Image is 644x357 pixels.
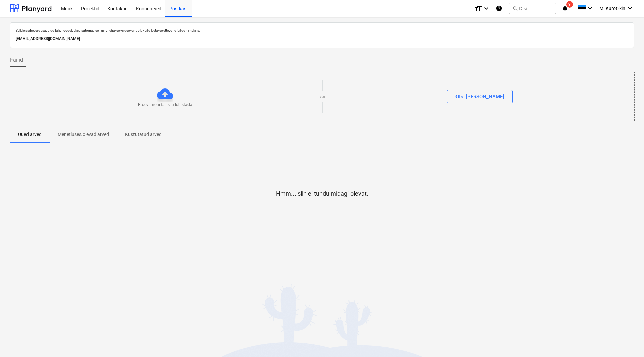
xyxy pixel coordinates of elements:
span: 9 [566,1,573,8]
p: Kustutatud arved [125,131,162,138]
span: Failid [10,56,23,64]
i: Abikeskus [496,4,502,12]
div: Proovi mõni fail siia lohistadavõiOtsi [PERSON_NAME] [10,72,635,121]
p: Menetluses olevad arved [58,131,109,138]
button: Otsi [PERSON_NAME] [447,90,513,103]
i: keyboard_arrow_down [626,4,634,12]
p: või [320,94,325,100]
button: Otsi [509,3,556,14]
p: Uued arved [18,131,42,138]
p: Proovi mõni fail siia lohistada [138,102,192,108]
span: M. Kurotškin [599,6,625,11]
i: keyboard_arrow_down [586,4,594,12]
i: format_size [474,4,482,12]
i: keyboard_arrow_down [482,4,490,12]
div: Otsi [PERSON_NAME] [455,92,504,101]
p: Hmm... siin ei tundu midagi olevat. [276,190,368,198]
i: notifications [561,4,568,12]
p: Sellele aadressile saadetud failid töödeldakse automaatselt ning tehakse viirusekontroll. Failid ... [16,28,628,33]
p: [EMAIL_ADDRESS][DOMAIN_NAME] [16,35,628,42]
span: search [512,6,518,11]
